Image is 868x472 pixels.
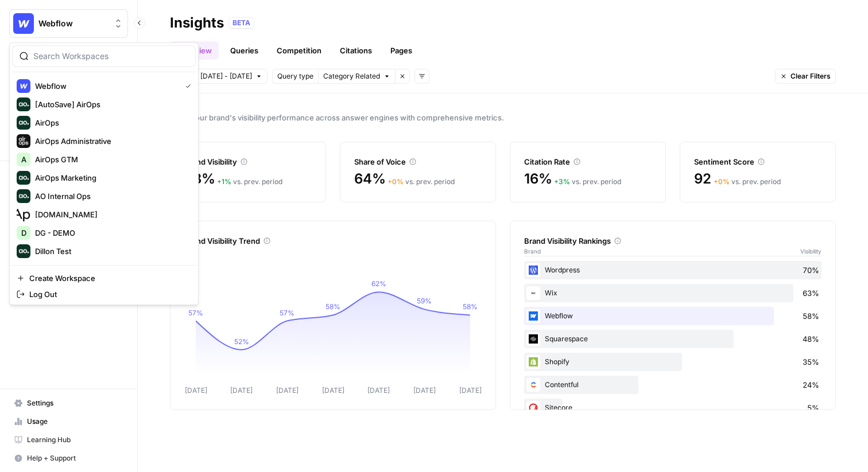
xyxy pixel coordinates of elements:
div: Wix [524,284,821,302]
tspan: 57% [188,309,203,317]
a: Usage [9,412,128,431]
span: D [21,227,26,239]
span: Webflow [38,18,108,29]
tspan: 58% [463,302,478,311]
div: Share of Voice [354,156,482,167]
span: Track your brand's visibility performance across answer engines with comprehensive metrics. [170,112,836,123]
img: Dillon Test Logo [17,244,30,258]
span: [AutoSave] AirOps [35,99,187,110]
span: 92 [694,170,711,188]
div: Brand Visibility Trend [184,235,482,247]
span: + 1 % [217,177,231,186]
div: Insights [170,14,224,32]
a: Settings [9,394,128,412]
div: Shopify [524,353,821,371]
span: Learning Hub [27,435,123,445]
tspan: [DATE] [367,386,390,395]
div: BETA [228,17,254,29]
span: Category Related [323,71,380,81]
span: DG - DEMO [35,227,187,239]
img: Webflow Logo [17,79,30,93]
span: Dillon Test [35,245,187,257]
span: 58% [184,170,215,188]
span: Create Workspace [29,272,187,284]
img: 22xsrp1vvxnaoilgdb3s3rw3scik [526,263,540,277]
span: Clear Filters [790,71,831,81]
a: Log Out [12,286,196,302]
span: AirOps GTM [35,154,187,165]
div: Squarespace [524,330,821,348]
span: Visibility [800,247,821,256]
img: Apollo.io Logo [17,208,30,221]
span: 35% [803,356,819,368]
span: 24% [803,379,819,391]
img: nkwbr8leobsn7sltvelb09papgu0 [526,401,540,415]
span: AirOps Administrative [35,135,187,147]
a: Overview [170,41,219,60]
span: Brand [524,247,541,256]
span: Usage [27,416,123,427]
a: Queries [223,41,265,60]
div: Wordpress [524,261,821,279]
img: AirOps Administrative Logo [17,134,30,148]
img: AirOps Marketing Logo [17,171,30,185]
div: Sentiment Score [694,156,821,167]
span: [DATE] - [DATE] [200,71,252,81]
input: Search Workspaces [33,50,188,62]
span: Help + Support [27,453,123,463]
div: Contentful [524,376,821,394]
button: Clear Filters [775,69,836,84]
span: + 0 % [387,177,404,186]
tspan: [DATE] [185,386,207,395]
img: Webflow Logo [13,13,34,34]
div: Webflow [524,307,821,325]
tspan: [DATE] [459,386,482,395]
img: wrtrwb713zz0l631c70900pxqvqh [526,355,540,369]
img: i4x52ilb2nzb0yhdjpwfqj6p8htt [526,286,540,300]
span: Log Out [29,288,187,300]
span: 63% [803,287,819,299]
tspan: [DATE] [230,386,253,395]
div: Brand Visibility [184,156,312,167]
span: AirOps Marketing [35,172,187,184]
tspan: [DATE] [276,386,299,395]
span: 70% [803,264,819,276]
span: + 0 % [714,177,730,186]
div: vs. prev. period [217,177,282,187]
tspan: 58% [325,302,340,311]
a: Learning Hub [9,431,128,449]
span: Query type [277,71,313,81]
span: 5% [807,402,819,414]
a: Pages [383,41,419,60]
img: a1pu3e9a4sjoov2n4mw66knzy8l8 [526,309,540,323]
img: [AutoSave] AirOps Logo [17,97,30,111]
span: Webflow [35,80,176,92]
div: vs. prev. period [387,177,455,187]
span: AO Internal Ops [35,190,187,202]
button: [DATE] - [DATE] [195,69,268,84]
img: AO Internal Ops Logo [17,189,30,203]
div: Sitecore [524,399,821,417]
img: 2ud796hvc3gw7qwjscn75txc5abr [526,378,540,392]
span: Settings [27,398,123,408]
div: vs. prev. period [554,177,621,187]
button: Workspace: Webflow [9,9,128,38]
div: vs. prev. period [714,177,781,187]
div: Workspace: Webflow [9,42,199,305]
img: onsbemoa9sjln5gpq3z6gl4wfdvr [526,332,540,346]
span: 16% [524,170,552,188]
span: 58% [803,310,819,322]
a: Competition [270,41,328,60]
tspan: 57% [280,309,294,317]
a: Citations [333,41,379,60]
div: Brand Visibility Rankings [524,235,821,247]
span: AirOps [35,117,187,128]
div: Citation Rate [524,156,652,167]
button: Category Related [318,69,395,84]
span: 64% [354,170,385,188]
tspan: [DATE] [413,386,436,395]
tspan: [DATE] [322,386,344,395]
tspan: 52% [234,337,249,346]
a: Create Workspace [12,270,196,286]
tspan: 59% [417,297,432,305]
